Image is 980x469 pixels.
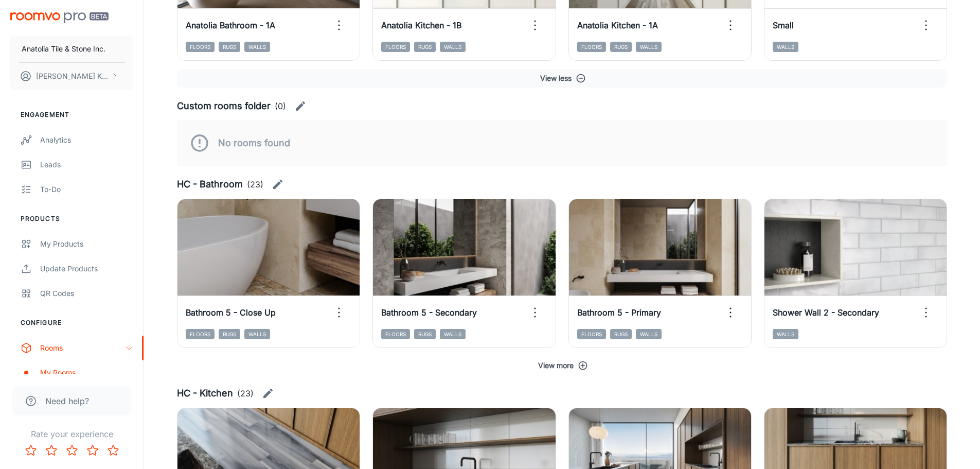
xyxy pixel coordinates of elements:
span: Floors [381,42,410,52]
h6: HC - Bathroom [177,177,243,192]
span: Floors [577,42,606,52]
span: Walls [244,329,270,339]
div: Rooms [40,342,125,354]
h6: Custom rooms folder [177,99,271,113]
span: Walls [636,42,662,52]
p: (23) [237,387,254,399]
span: Walls [440,329,466,339]
span: Floors [186,42,215,52]
div: To-do [40,184,133,195]
button: [PERSON_NAME] Kundargi [10,63,133,90]
div: Leads [40,159,133,170]
span: Walls [636,329,662,339]
button: Rate 4 star [82,440,103,461]
span: Floors [577,329,606,339]
h6: Anatolia Kitchen - 1A [577,19,658,31]
h6: HC - Kitchen [177,386,233,401]
div: Update Products [40,263,133,274]
div: QR Codes [40,288,133,299]
span: Walls [440,42,466,52]
p: Rate your experience [8,428,135,440]
span: Rugs [414,42,436,52]
span: Walls [773,329,798,339]
p: (23) [247,178,263,190]
h6: Anatolia Bathroom - 1A [186,19,275,31]
button: View less [177,69,947,88]
span: Rugs [610,42,632,52]
button: View more [177,356,947,375]
div: Analytics [40,134,133,146]
span: Walls [244,42,270,52]
h6: Anatolia Kitchen - 1B [381,19,461,31]
div: My Products [40,238,133,250]
h6: Bathroom 5 - Secondary [381,306,477,319]
p: (0) [275,100,286,112]
button: Anatolia Tile & Stone Inc. [10,36,133,62]
p: [PERSON_NAME] Kundargi [36,71,109,82]
span: Walls [773,42,798,52]
p: Anatolia Tile & Stone Inc. [22,43,105,55]
span: Rugs [414,329,436,339]
button: Rate 3 star [62,440,82,461]
span: Rugs [610,329,632,339]
h6: Small [773,19,794,31]
span: Floors [186,329,215,339]
button: Rate 5 star [103,440,123,461]
span: Floors [381,329,410,339]
img: Roomvo PRO Beta [10,12,109,23]
span: Rugs [219,42,240,52]
button: Rate 1 star [21,440,41,461]
button: Rate 2 star [41,440,62,461]
h6: No rooms found [218,136,290,150]
span: Need help? [45,395,89,407]
h6: Bathroom 5 - Primary [577,306,661,319]
h6: Bathroom 5 - Close Up [186,306,276,319]
span: Rugs [219,329,240,339]
div: My Rooms [40,367,133,378]
h6: Shower Wall 2 - Secondary [773,306,879,319]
